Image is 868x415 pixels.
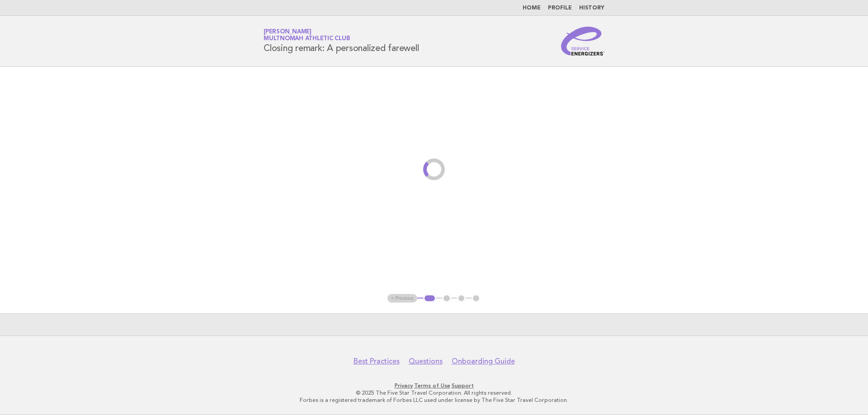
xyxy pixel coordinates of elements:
p: © 2025 The Five Star Travel Corporation. All rights reserved. [157,389,711,396]
p: · · [157,382,711,389]
a: Onboarding Guide [452,357,515,366]
a: Home [523,5,541,11]
a: Support [452,382,474,389]
span: Multnomah Athletic Club [264,36,350,42]
img: Service Energizers [561,27,604,56]
a: Questions [409,357,443,366]
a: Best Practices [354,357,400,366]
a: [PERSON_NAME]Multnomah Athletic Club [264,29,350,42]
a: Terms of Use [414,382,450,389]
a: Privacy [395,382,413,389]
p: Forbes is a registered trademark of Forbes LLC used under license by The Five Star Travel Corpora... [157,396,711,404]
h1: Closing remark: A personalized farewell [264,29,419,53]
a: Profile [548,5,572,11]
a: History [579,5,604,11]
